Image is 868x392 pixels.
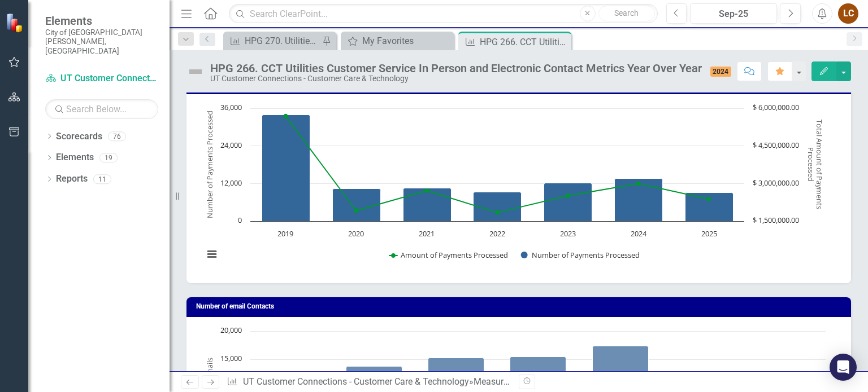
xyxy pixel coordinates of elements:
path: 2022, 9,260. Number of Payments Processed. [474,192,522,222]
div: My Favorites [362,34,451,48]
button: Search [598,6,655,21]
g: Number of Payments Processed, series 2 of 2. Bar series with 7 bars. Y axis, Number of Payments P... [262,115,734,222]
svg: Interactive chart [198,103,831,272]
div: HPG 266. CCT Utilities Customer Service In Person and Electronic Contact Metrics Year Over Year [480,35,568,49]
div: UT Customer Connections - Customer Care & Technology [210,74,702,83]
button: LC [838,3,858,24]
text: Total Amount of Payments Processed [806,120,824,210]
path: 2020, 10,348. Number of Payments Processed. [333,189,381,222]
input: Search ClearPoint... [229,4,657,24]
a: UT Customer Connections - Customer Care & Technology [45,72,158,85]
path: 2025, 9,040. Number of Payments Processed. [685,193,734,222]
a: Measures [474,376,513,387]
path: 2020, 1,915,687.2. Amount of Payments Processed. [354,209,359,213]
h3: Number of email Contacts [196,303,845,310]
text: 2024 [631,228,647,239]
button: Show Number of Payments Processed [521,250,640,260]
a: UT Customer Connections - Customer Care & Technology [243,376,469,387]
text: 24,000 [220,140,242,150]
text: 36,000 [220,102,242,112]
text: 2020 [348,228,364,239]
path: 2025, 2,376,534.91. Amount of Payments Processed. [707,197,711,201]
img: Not Defined [186,63,205,81]
div: Sep-25 [694,7,773,21]
path: 2022, 1,840,686.45. Amount of Payments Processed. [496,210,500,215]
text: 20,000 [220,325,242,335]
text: $ 3,000,000.00 [753,178,799,188]
text: 2023 [560,228,576,239]
path: 2024, 2,995,948. Amount of Payments Processed. [636,182,641,186]
small: City of [GEOGRAPHIC_DATA][PERSON_NAME], [GEOGRAPHIC_DATA] [45,28,158,55]
div: » » [227,376,510,389]
text: 15,000 [220,353,242,363]
text: 12,000 [220,178,242,188]
a: HPG 270. Utilities Customer Satisfaction Results [226,34,319,48]
text: 0 [238,215,242,225]
text: 2022 [489,228,505,239]
div: 11 [93,174,111,184]
span: 2024 [710,67,732,77]
text: $ 1,500,000.00 [753,215,799,225]
text: 2021 [419,228,435,239]
path: 2019, 5,688,950.92. Amount of Payments Processed. [284,114,288,118]
input: Search Below... [45,99,158,119]
path: 2021, 10,565. Number of Payments Processed. [403,188,452,222]
path: 2024, 13,583. Number of Payments Processed. [615,179,663,222]
text: $ 4,500,000.00 [753,140,799,150]
img: ClearPoint Strategy [6,13,25,33]
button: Show Amount of Payments Processed [389,250,508,260]
text: 2025 [701,228,717,239]
span: Search [614,8,639,17]
text: Number of Payments Processed [205,111,215,219]
div: HPG 270. Utilities Customer Satisfaction Results [245,34,319,48]
path: 2019, 33,927. Number of Payments Processed. [262,115,310,222]
span: Elements [45,14,158,28]
div: Chart. Highcharts interactive chart. [198,103,840,272]
a: Elements [56,151,94,164]
a: Scorecards [56,130,102,143]
div: 19 [99,153,118,162]
text: 2019 [277,228,293,239]
path: 2021, 2,714,176.01. Amount of Payments Processed. [425,188,429,193]
button: View chart menu, Chart [204,246,220,262]
text: $ 6,000,000.00 [753,102,799,112]
div: 76 [108,131,126,141]
a: My Favorites [344,34,451,48]
button: Sep-25 [690,3,777,24]
div: HPG 266. CCT Utilities Customer Service In Person and Electronic Contact Metrics Year Over Year [210,62,702,74]
path: 2023, 12,128. Number of Payments Processed. [544,183,592,222]
div: Open Intercom Messenger [830,354,857,381]
a: Reports [56,173,88,186]
path: 2023, 2,511,290.65. Amount of Payments Processed. [566,193,570,198]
